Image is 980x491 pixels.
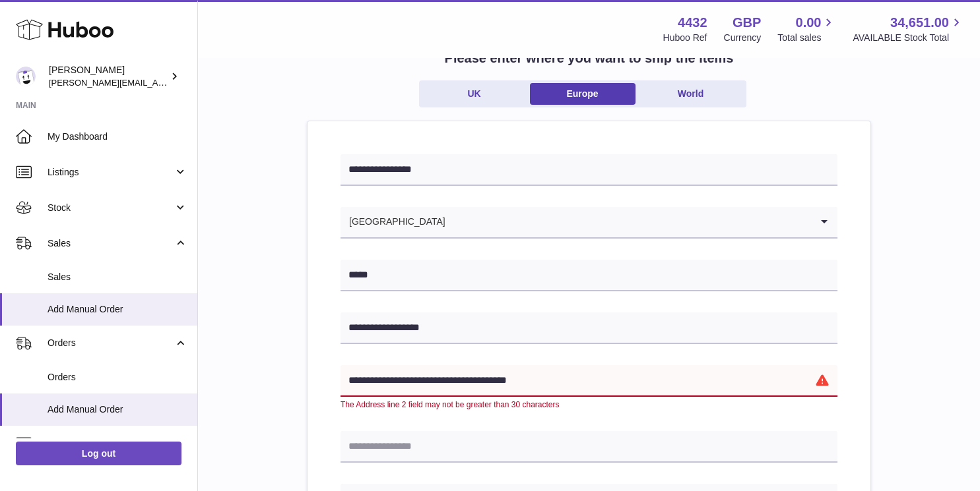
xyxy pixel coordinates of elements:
a: UK [422,83,527,105]
strong: GBP [733,14,761,32]
span: [GEOGRAPHIC_DATA] [341,207,446,237]
div: Search for option [341,207,837,239]
span: Total sales [777,32,836,44]
span: Orders [48,371,187,384]
a: Log out [16,442,181,465]
input: Search for option [446,207,811,237]
strong: 4432 [678,14,707,32]
a: Europe [530,83,636,105]
span: 34,651.00 [890,14,949,32]
span: Listings [48,166,174,179]
a: 34,651.00 AVAILABLE Stock Total [853,14,964,44]
div: [PERSON_NAME] [49,64,168,89]
span: Orders [48,337,174,349]
div: Currency [724,32,762,44]
span: Sales [48,271,187,283]
span: My Dashboard [48,130,187,143]
span: Add Manual Order [48,303,187,316]
span: Add Manual Order [48,403,187,416]
img: akhil@amalachai.com [16,67,36,86]
span: Sales [48,237,174,250]
div: Huboo Ref [663,32,707,44]
h2: Please enter where you want to ship the items [445,49,734,67]
span: Usage [48,437,187,449]
span: 0.00 [796,14,822,32]
a: World [638,83,744,105]
a: 0.00 Total sales [777,14,836,44]
span: [PERSON_NAME][EMAIL_ADDRESS][DOMAIN_NAME] [49,77,265,88]
span: Stock [48,202,174,214]
div: The Address line 2 field may not be greater than 30 characters [341,399,837,410]
span: AVAILABLE Stock Total [853,32,964,44]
